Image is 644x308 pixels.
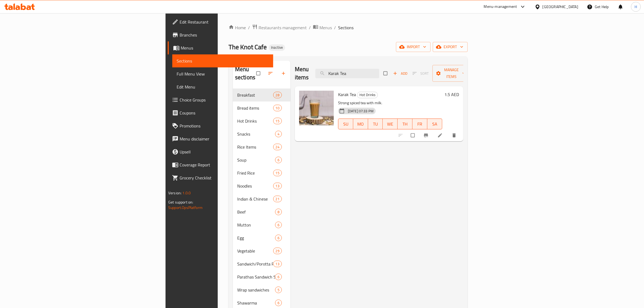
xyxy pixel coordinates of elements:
div: items [273,196,282,202]
span: Vegetable [237,248,273,254]
span: Sandwich/Porotta Roll [237,261,273,267]
button: Manage items [432,65,471,82]
span: Mutton [237,222,275,228]
span: Sections [338,24,354,31]
a: Grocery Checklist [168,171,273,184]
span: Indian & Chinese [237,196,273,202]
span: Egg [237,235,275,241]
div: Shawarma [237,300,275,306]
span: Menus [319,24,332,31]
li: / [309,24,311,31]
a: Upsell [168,145,273,158]
a: Choice Groups [168,93,273,106]
div: Hot Drinks15 [233,114,290,127]
span: Noodles [237,183,273,189]
div: Noodles13 [233,179,290,192]
span: Hot Drinks [237,118,273,124]
h6: 1.5 AED [444,91,459,98]
span: 6 [275,235,282,241]
div: items [275,131,282,137]
span: Select all sections [253,68,265,78]
div: Bread items10 [233,101,290,114]
div: Fried Rice15 [233,166,290,179]
span: Promotions [180,123,269,129]
span: 13 [273,184,282,189]
div: items [273,118,282,124]
div: Beef8 [233,205,290,218]
div: Breakfast28 [233,89,290,101]
button: FR [412,119,427,129]
button: TH [398,119,412,129]
div: Menu-management [484,4,517,10]
span: Branches [180,32,269,38]
span: Version: [168,189,181,196]
span: Coverage Report [180,162,269,168]
span: Breakfast [237,92,273,98]
a: Promotions [168,119,273,132]
span: 15 [273,119,282,124]
button: SU [338,119,353,129]
div: Parathas Sandwich Sp6 [233,270,290,283]
a: Menus [168,41,273,54]
div: Mutton6 [233,218,290,231]
span: 29 [273,248,282,254]
div: Indian & Chinese21 [233,192,290,205]
span: H [635,4,637,10]
div: Rice Items [237,144,273,150]
div: items [273,105,282,111]
span: Manage items [437,67,467,80]
span: Add [393,70,408,77]
div: Wrap sandwiches [237,287,275,293]
div: items [275,235,282,241]
div: items [273,248,282,254]
img: Karak Tea [299,91,334,125]
span: SU [341,120,351,128]
div: items [275,209,282,215]
span: TH [400,120,410,128]
span: 1.0.0 [182,189,191,196]
span: Grocery Checklist [180,175,269,181]
button: TU [368,119,383,129]
a: Edit Menu [172,80,273,93]
span: Inactive [269,45,285,50]
a: Support.OpsPlatform [168,204,203,211]
button: export [433,42,468,52]
span: Menu disclaimer [180,136,269,142]
span: Fried Rice [237,170,273,176]
a: Sections [172,54,273,67]
h2: Menu items [295,65,309,81]
a: Restaurants management [252,24,307,31]
div: Wrap sandwiches5 [233,283,290,296]
span: Choice Groups [180,97,269,103]
a: Menu disclaimer [168,132,273,145]
div: Vegetable29 [233,244,290,257]
div: items [275,157,282,163]
div: Sandwich/Porotta Roll13 [233,257,290,270]
div: Snacks [237,131,275,137]
span: Soup [237,157,275,163]
span: Restaurants management [259,24,307,31]
span: Beef [237,209,275,215]
div: items [273,170,282,176]
button: SA [427,119,442,129]
span: TU [370,120,381,128]
button: Branch-specific-item [420,129,433,141]
a: Branches [168,28,273,41]
div: Egg6 [233,231,290,244]
span: 21 [273,196,282,202]
span: Sections [177,58,269,64]
span: 24 [273,145,282,150]
span: Bread items [237,105,273,111]
span: 6 [275,274,282,280]
div: [GEOGRAPHIC_DATA] [543,4,578,10]
span: Sort sections [265,67,278,79]
input: search [315,69,379,78]
button: Add section [278,67,290,79]
a: Coupons [168,106,273,119]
